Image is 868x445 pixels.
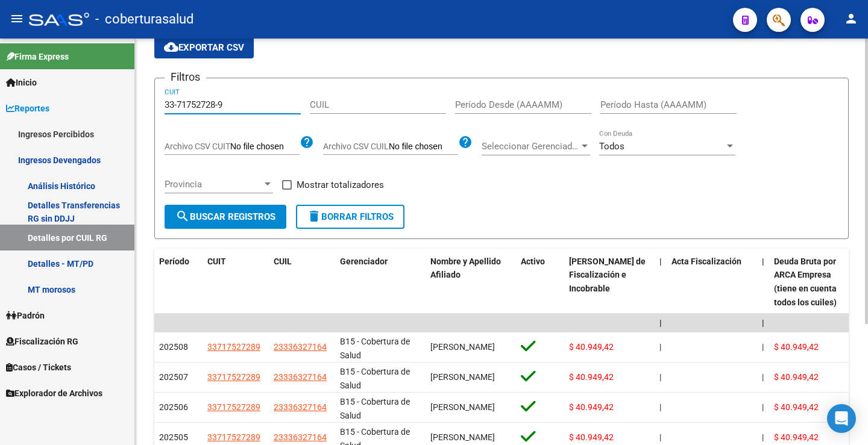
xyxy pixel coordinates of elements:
span: 33717527289 [207,372,260,382]
span: $ 40.949,42 [569,432,614,442]
button: Exportar CSV [154,37,254,58]
span: 33717527289 [207,432,260,442]
span: Buscar Registros [175,211,275,222]
span: Mostrar totalizadores [297,178,384,192]
span: B15 - Cobertura de Salud [340,337,410,360]
datatable-header-cell: CUIL [269,249,335,316]
span: $ 40.949,42 [774,432,819,442]
span: Provincia [165,179,262,190]
button: Borrar Filtros [296,205,404,229]
span: Seleccionar Gerenciador [482,141,579,152]
span: $ 40.949,42 [569,342,614,352]
span: $ 40.949,42 [774,372,819,382]
span: | [659,402,661,412]
span: [PERSON_NAME] de Fiscalización e Incobrable [569,257,646,294]
mat-icon: help [458,135,473,149]
datatable-header-cell: Período [154,249,203,316]
span: CUIL [274,257,292,266]
span: 23336327164 [274,432,327,442]
mat-icon: person [844,11,858,26]
span: Archivo CSV CUIL [323,142,389,151]
span: B15 - Cobertura de Salud [340,367,410,390]
span: 23336327164 [274,372,327,382]
button: Buscar Registros [165,205,286,229]
span: Firma Express [6,50,69,63]
span: | [762,318,764,328]
span: Acta Fiscalización [671,257,741,266]
span: [PERSON_NAME] [430,432,495,442]
span: 202508 [159,342,188,352]
span: | [762,342,764,352]
datatable-header-cell: Nombre y Apellido Afiliado [426,249,516,316]
span: Activo [521,257,545,266]
datatable-header-cell: | [757,249,769,316]
span: Gerenciador [340,257,388,266]
span: | [659,342,661,352]
span: B15 - Cobertura de Salud [340,397,410,420]
span: [PERSON_NAME] [430,402,495,412]
span: $ 40.949,42 [569,402,614,412]
input: Archivo CSV CUIL [389,142,458,152]
span: 202505 [159,432,188,442]
span: 23336327164 [274,342,327,352]
datatable-header-cell: Activo [516,249,564,316]
span: | [762,372,764,382]
span: 202506 [159,402,188,412]
mat-icon: help [300,135,314,149]
span: 23336327164 [274,402,327,412]
span: | [762,432,764,442]
span: Todos [599,141,624,152]
span: $ 40.949,42 [569,372,614,382]
span: | [659,432,661,442]
span: [PERSON_NAME] [430,342,495,352]
span: Padrón [6,309,45,322]
span: Explorador de Archivos [6,387,102,400]
span: 33717527289 [207,342,260,352]
input: Archivo CSV CUIT [230,142,300,152]
datatable-header-cell: Deuda Bruta Neto de Fiscalización e Incobrable [564,249,655,316]
div: Open Intercom Messenger [827,404,856,433]
span: Fiscalización RG [6,335,78,348]
span: $ 40.949,42 [774,342,819,352]
datatable-header-cell: | [655,249,667,316]
span: CUIT [207,257,226,266]
span: Casos / Tickets [6,361,71,374]
span: Deuda Bruta por ARCA Empresa (tiene en cuenta todos los cuiles) [774,257,837,307]
span: Inicio [6,76,37,89]
mat-icon: search [175,209,190,223]
span: | [762,257,764,266]
span: 33717527289 [207,402,260,412]
span: [PERSON_NAME] [430,372,495,382]
datatable-header-cell: CUIT [203,249,269,316]
mat-icon: delete [307,209,321,223]
span: | [659,318,662,328]
span: Período [159,257,189,266]
span: $ 40.949,42 [774,402,819,412]
span: 202507 [159,372,188,382]
span: Exportar CSV [164,42,244,53]
mat-icon: cloud_download [164,40,178,54]
span: Borrar Filtros [307,211,394,222]
span: Reportes [6,102,49,115]
mat-icon: menu [10,11,24,26]
h3: Filtros [165,69,206,86]
datatable-header-cell: Gerenciador [335,249,426,316]
span: Archivo CSV CUIT [165,142,230,151]
span: Nombre y Apellido Afiliado [430,257,501,280]
span: | [659,257,662,266]
datatable-header-cell: Acta Fiscalización [667,249,757,316]
span: - coberturasalud [95,6,193,33]
span: | [659,372,661,382]
span: | [762,402,764,412]
datatable-header-cell: Deuda Bruta por ARCA Empresa (tiene en cuenta todos los cuiles) [769,249,860,316]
